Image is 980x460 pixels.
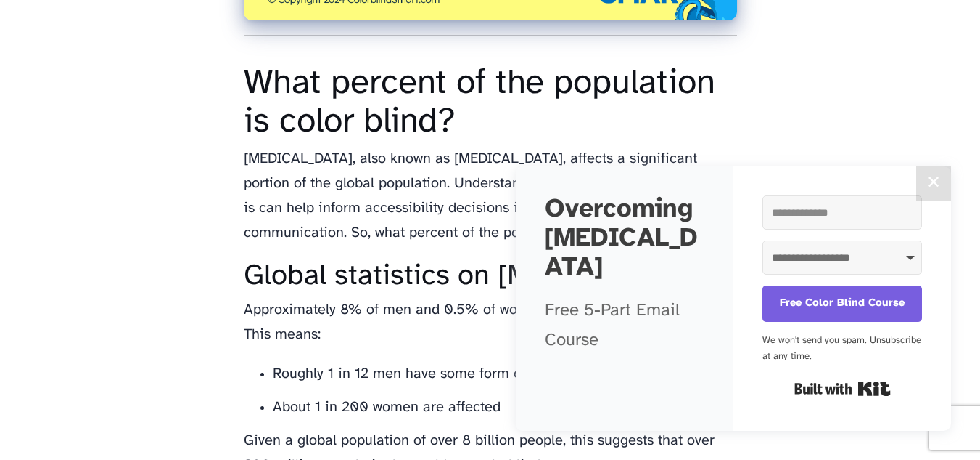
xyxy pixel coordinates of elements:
button: Close [916,166,951,201]
li: About 1 in 200 women are affected [273,395,737,420]
p: Free 5-Part Email Course [545,296,704,356]
p: Approximately 8% of men and 0.5% of women worldwide are color blind. This means: [244,298,737,347]
h1: What percent of the population is color blind? [244,65,737,142]
div: We won't send you spam. Unsubscribe at any time. [762,333,922,365]
li: Roughly 1 in 12 men have some form of [MEDICAL_DATA] [273,362,737,387]
button: Free Color Blind Course [762,286,922,322]
h2: Global statistics on [MEDICAL_DATA] [244,260,737,292]
a: Built with Kit [794,376,891,402]
input: Email Address [762,195,922,230]
h2: Overcoming [MEDICAL_DATA] [545,195,704,282]
p: [MEDICAL_DATA], also known as [MEDICAL_DATA], affects a significant portion of the global populat... [244,147,737,246]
